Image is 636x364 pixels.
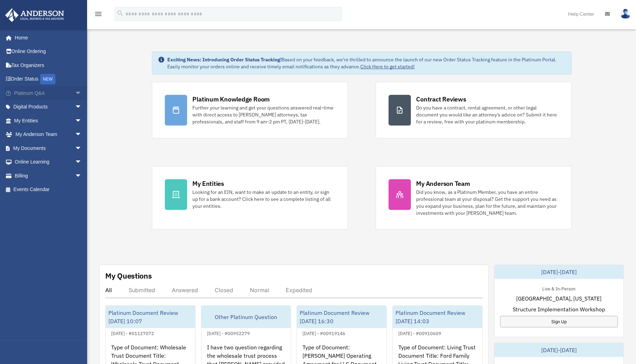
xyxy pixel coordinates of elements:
[416,104,559,125] div: Do you have a contract, rental agreement, or other legal document you would like an attorney's ad...
[105,287,112,294] div: All
[5,183,92,197] a: Events Calendar
[5,155,92,169] a: Online Learningarrow_drop_down
[286,287,312,294] div: Expedited
[75,128,89,142] span: arrow_drop_down
[393,329,447,336] div: [DATE] - #00910609
[215,287,233,294] div: Closed
[116,9,124,17] i: search
[5,169,92,183] a: Billingarrow_drop_down
[416,189,559,217] div: Did you know, as a Platinum Member, you have an entire professional team at your disposal? Get th...
[376,166,572,229] a: My Anderson Team Did you know, as a Platinum Member, you have an entire professional team at your...
[75,100,89,114] span: arrow_drop_down
[416,179,470,188] div: My Anderson Team
[5,86,92,100] a: Platinum Q&Aarrow_drop_down
[5,100,92,114] a: Digital Productsarrow_drop_down
[5,141,92,155] a: My Documentsarrow_drop_down
[513,305,605,313] span: Structure Implementation Workshop
[376,82,572,138] a: Contract Reviews Do you have a contract, rental agreement, or other legal document you would like...
[250,287,269,294] div: Normal
[193,189,335,210] div: Looking for an EIN, want to make an update to an entity, or sign up for a bank account? Click her...
[500,316,618,327] a: Sign Up
[361,63,415,70] a: Click Here to get started!
[172,287,198,294] div: Answered
[516,294,601,303] span: [GEOGRAPHIC_DATA], [US_STATE]
[5,72,92,86] a: Order StatusNEW
[152,82,348,138] a: Platinum Knowledge Room Further your learning and get your questions answered real-time with dire...
[129,287,155,294] div: Submitted
[5,128,92,142] a: My Anderson Teamarrow_drop_down
[152,166,348,229] a: My Entities Looking for an EIN, want to make an update to an entity, or sign up for a bank accoun...
[5,114,92,128] a: My Entitiesarrow_drop_down
[620,9,631,19] img: User Pic
[106,306,195,328] div: Platinum Document Review [DATE] 10:07
[297,306,386,328] div: Platinum Document Review [DATE] 16:30
[75,86,89,100] span: arrow_drop_down
[416,95,466,104] div: Contract Reviews
[75,141,89,156] span: arrow_drop_down
[201,306,291,328] div: Other Platinum Question
[75,169,89,183] span: arrow_drop_down
[40,74,55,84] div: NEW
[201,329,255,336] div: [DATE] - #00952279
[75,114,89,128] span: arrow_drop_down
[495,265,623,279] div: [DATE]-[DATE]
[5,31,89,45] a: Home
[75,155,89,169] span: arrow_drop_down
[106,329,160,336] div: [DATE] - #01127072
[393,306,482,328] div: Platinum Document Review [DATE] 14:03
[94,12,102,18] a: menu
[3,8,66,22] img: Anderson Advisors Platinum Portal
[94,10,102,18] i: menu
[297,329,351,336] div: [DATE] - #00919146
[537,285,581,292] div: Live & In-Person
[193,95,270,104] div: Platinum Knowledge Room
[168,56,566,70] div: Based on your feedback, we're thrilled to announce the launch of our new Order Status Tracking fe...
[495,343,623,357] div: [DATE]-[DATE]
[168,56,282,63] strong: Exciting News: Introducing Order Status Tracking!
[5,45,92,59] a: Online Ordering
[193,104,335,125] div: Further your learning and get your questions answered real-time with direct access to [PERSON_NAM...
[5,58,92,72] a: Tax Organizers
[193,179,224,188] div: My Entities
[105,271,152,281] div: My Questions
